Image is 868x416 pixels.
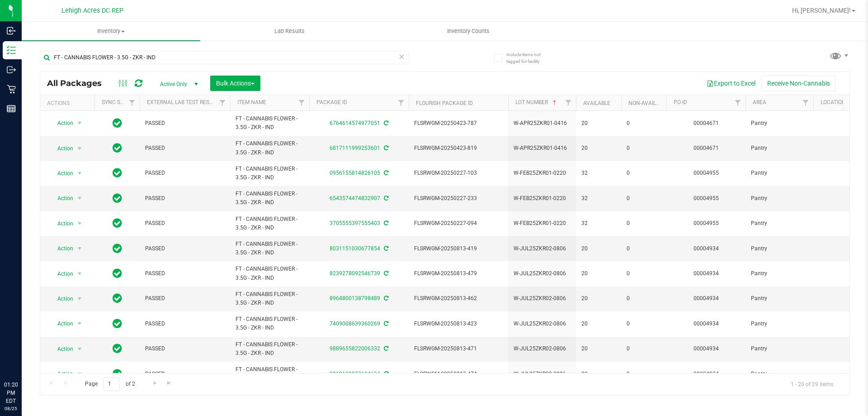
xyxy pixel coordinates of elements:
[145,294,225,303] span: PASSED
[316,99,347,105] a: Package ID
[693,295,719,301] a: 00004934
[583,100,610,106] a: Available
[125,95,140,110] a: Filter
[581,194,616,203] span: 32
[382,320,388,327] span: Sync from Compliance System
[693,320,719,327] a: 00004934
[330,320,380,327] a: 7409008639360269
[414,269,503,278] span: FLSRWGM-20250813-479
[414,169,503,177] span: FLSRWGM-20250227-103
[145,244,225,253] span: PASSED
[237,99,266,105] a: Item Name
[113,117,122,129] span: In Sync
[581,269,616,278] span: 20
[236,315,304,332] span: FT - CANNABIS FLOWER - 3.5G - ZKR - IND
[210,76,260,91] button: Bulk Actions
[627,294,661,303] span: 0
[7,46,16,55] inline-svg: Inventory
[627,269,661,278] span: 0
[145,370,225,378] span: PASSED
[74,317,85,330] span: select
[262,27,317,35] span: Lab Results
[236,165,304,182] span: FT - CANNABIS FLOWER - 3.5G - ZKR - IND
[104,377,120,391] input: 1
[382,145,388,151] span: Sync from Compliance System
[627,119,661,128] span: 0
[145,344,225,353] span: PASSED
[693,120,719,126] a: 00004671
[382,220,388,226] span: Sync from Compliance System
[514,269,571,278] span: W-JUL25ZKR02-0806
[514,294,571,303] span: W-JUL25ZKR02-0806
[581,244,616,253] span: 20
[49,192,74,205] span: Action
[627,144,661,153] span: 0
[416,100,473,106] a: Flourish Package ID
[382,371,388,377] span: Sync from Compliance System
[693,345,719,352] a: 00004934
[113,192,122,205] span: In Sync
[74,268,85,280] span: select
[382,270,388,277] span: Sync from Compliance System
[236,340,304,358] span: FT - CANNABIS FLOWER - 3.5G - ZKR - IND
[216,80,255,87] span: Bulk Actions
[751,194,808,203] span: Pantry
[693,220,719,226] a: 00004955
[7,85,16,94] inline-svg: Retail
[693,371,719,377] a: 00004934
[761,76,836,91] button: Receive Non-Cannabis
[49,268,74,280] span: Action
[113,167,122,179] span: In Sync
[330,195,380,201] a: 6543574474832907
[113,217,122,230] span: In Sync
[581,169,616,177] span: 32
[674,99,687,105] a: PO ID
[49,317,74,330] span: Action
[49,292,74,305] span: Action
[382,170,388,176] span: Sync from Compliance System
[514,320,571,328] span: W-JUL25ZKR02-0806
[693,245,719,252] a: 00004934
[200,22,379,41] a: Lab Results
[4,405,18,412] p: 08/25
[783,377,840,391] span: 1 - 20 of 29 items
[506,51,552,65] span: Include items not tagged for facility
[113,267,122,280] span: In Sync
[294,95,309,110] a: Filter
[49,117,74,129] span: Action
[627,344,661,353] span: 0
[514,169,571,177] span: W-FEB25ZKR01-0220
[330,120,380,126] a: 6764614574977051
[236,365,304,383] span: FT - CANNABIS FLOWER - 3.5G - ZKR - IND
[379,22,557,41] a: Inventory Counts
[330,371,380,377] a: 9812139933604634
[398,51,405,62] span: Clear
[74,368,85,380] span: select
[821,99,846,105] a: Location
[330,170,380,176] a: 0956155814826105
[751,169,808,177] span: Pantry
[414,370,503,378] span: FLSRWGM-20250813-474
[49,368,74,380] span: Action
[514,344,571,353] span: W-JUL25ZKR02-0806
[693,145,719,151] a: 00004671
[514,370,571,378] span: W-JUL25ZKR02-0806
[414,119,503,128] span: FLSRWGM-20250423-787
[414,344,503,353] span: FLSRWGM-20250813-471
[74,242,85,255] span: select
[581,119,616,128] span: 20
[627,169,661,177] span: 0
[561,95,576,110] a: Filter
[798,95,813,110] a: Filter
[145,194,225,203] span: PASSED
[751,370,808,378] span: Pantry
[74,292,85,305] span: select
[7,65,16,74] inline-svg: Outbound
[113,342,122,355] span: In Sync
[751,119,808,128] span: Pantry
[49,142,74,155] span: Action
[145,320,225,328] span: PASSED
[236,139,304,157] span: FT - CANNABIS FLOWER - 3.5G - ZKR - IND
[382,295,388,301] span: Sync from Compliance System
[581,320,616,328] span: 20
